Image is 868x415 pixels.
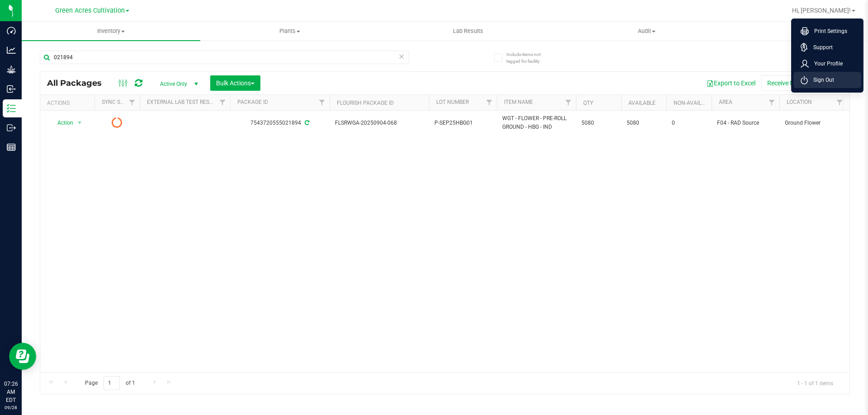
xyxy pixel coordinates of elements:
inline-svg: Analytics [7,46,16,55]
a: Area [719,99,732,105]
inline-svg: Inventory [7,104,16,113]
button: Bulk Actions [210,75,260,91]
a: Filter [315,95,330,110]
inline-svg: Outbound [7,123,16,132]
iframe: Resource center [9,343,36,370]
span: Your Profile [809,59,843,68]
span: Audit [558,27,736,35]
button: Receive Non-Cannabis [761,75,836,91]
button: Export to Excel [701,75,761,91]
span: Page of 1 [77,376,142,390]
a: Filter [561,95,576,110]
span: Lab Results [441,27,495,35]
a: Sync Status [102,99,137,105]
span: Action [49,117,74,129]
a: Filter [832,95,847,110]
span: F04 - RAD Source [717,119,774,127]
span: Inventory [22,27,200,35]
span: P-SEP25HBG01 [434,119,491,127]
span: WGT - FLOWER - PRE-ROLL GROUND - HBG - IND [502,114,571,131]
span: 5080 [581,119,616,127]
span: FLSRWGA-20250904-068 [335,119,424,127]
span: Bulk Actions [216,79,255,87]
a: Support [801,43,858,52]
span: Support [808,43,833,52]
a: Location [787,99,812,105]
span: Include items not tagged for facility [506,51,552,65]
span: Ground Flower [785,119,842,127]
inline-svg: Reports [7,143,16,152]
span: 0 [672,119,706,127]
li: Sign Out [793,72,861,88]
div: 7543720555021894 [229,119,331,127]
span: Green Acres Cultivation [55,7,125,14]
a: Lot Number [436,99,469,105]
inline-svg: Dashboard [7,26,16,35]
span: Clear [398,51,405,62]
inline-svg: Inbound [7,84,16,93]
p: 09/28 [4,404,18,411]
span: 5080 [627,119,661,127]
a: Flourish Package ID [337,100,394,106]
span: Pending Sync [112,117,123,129]
a: Inventory [22,22,200,41]
div: Actions [47,100,91,106]
p: 07:26 AM EDT [4,380,18,404]
span: select [74,117,85,129]
span: Sign Out [808,75,834,84]
a: Non-Available [674,100,714,106]
a: Filter [764,95,779,110]
a: External Lab Test Result [147,99,218,105]
a: Lab Results [379,22,557,41]
a: Available [628,100,656,106]
a: Filter [482,95,497,110]
input: 1 [104,376,120,390]
a: Item Name [504,99,533,105]
a: Plants [200,22,379,41]
input: Search Package ID, Item Name, SKU, Lot or Part Number... [40,51,409,64]
a: Filter [215,95,230,110]
span: Plants [201,27,378,35]
a: Qty [583,100,593,106]
a: Package ID [237,99,268,105]
a: Audit [557,22,736,41]
span: 1 - 1 of 1 items [790,376,840,390]
span: Hi, [PERSON_NAME]! [792,7,851,14]
span: All Packages [47,78,111,88]
span: Sync from Compliance System [303,120,309,126]
a: Filter [125,95,140,110]
inline-svg: Grow [7,65,16,74]
span: Print Settings [809,27,847,36]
